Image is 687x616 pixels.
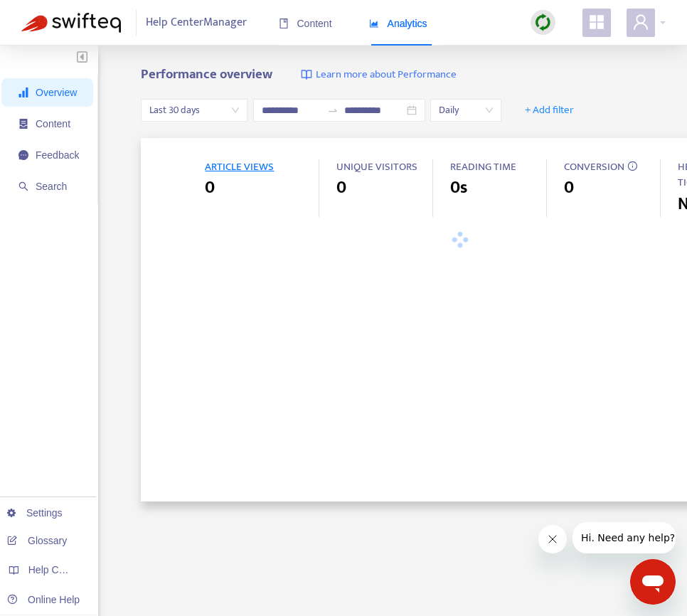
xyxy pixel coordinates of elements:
[630,559,676,605] iframe: Button to launch messaging window
[439,100,493,121] span: Daily
[36,149,79,161] span: Feedback
[564,158,624,176] span: CONVERSION
[301,67,457,83] a: Learn more about Performance
[18,181,28,191] span: search
[36,181,67,192] span: Search
[538,525,567,553] iframe: Close message
[525,102,574,119] span: + Add filter
[141,63,272,85] b: Performance overview
[534,14,552,31] img: sync.dc5367851b00ba804db3.png
[327,105,339,116] span: to
[146,9,247,36] span: Help Center Manager
[205,158,274,176] span: ARTICLE VIEWS
[36,87,77,98] span: Overview
[18,119,28,129] span: container
[279,18,332,29] span: Content
[28,564,87,575] span: Help Centers
[301,69,312,80] img: image-link
[336,158,417,176] span: UNIQUE VISITORS
[369,18,427,29] span: Analytics
[572,522,676,553] iframe: Message from company
[450,175,467,201] span: 0s
[7,594,80,605] a: Online Help
[205,175,215,201] span: 0
[18,87,28,97] span: signal
[18,150,28,160] span: message
[564,175,574,201] span: 0
[514,99,585,122] button: + Add filter
[149,100,239,121] span: Last 30 days
[450,158,516,176] span: READING TIME
[316,67,457,83] span: Learn more about Performance
[7,535,67,546] a: Glossary
[21,13,121,33] img: Swifteq
[632,14,649,31] span: user
[369,18,379,28] span: area-chart
[588,14,605,31] span: appstore
[327,105,339,116] span: swap-right
[36,118,70,129] span: Content
[279,18,289,28] span: book
[336,175,346,201] span: 0
[7,507,63,519] a: Settings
